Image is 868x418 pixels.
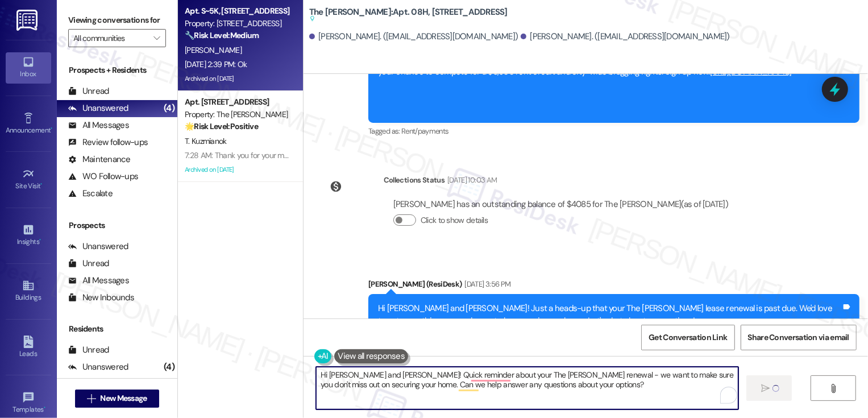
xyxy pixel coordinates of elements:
[6,52,51,83] a: Inbox
[87,394,95,403] i: 
[57,64,177,76] div: Prospects + Residents
[185,96,290,108] div: Apt. [STREET_ADDRESS]
[161,358,177,376] div: (4)
[68,361,128,373] div: Unanswered
[185,109,290,121] div: Property: The [PERSON_NAME]
[368,123,859,139] div: Tagged as:
[153,34,160,43] i: 
[185,121,258,131] strong: 🌟 Risk Level: Positive
[185,136,227,146] span: T. Kuzmianok
[641,325,734,350] button: Get Conversation Link
[68,119,129,131] div: All Messages
[185,59,247,69] div: [DATE] 2:39 PM: Ok
[57,220,177,231] div: Prospects
[185,30,259,40] strong: 🔧 Risk Level: Medium
[6,332,51,363] a: Leads
[316,367,738,409] textarea: To enrich screen reader interactions, please activate Accessibility in Grammarly extension settings
[68,85,109,97] div: Unread
[384,174,445,186] div: Collections Status
[649,332,727,343] span: Get Conversation Link
[378,42,841,115] div: 📣 Hi [PERSON_NAME] and [PERSON_NAME]! We need YOU to represent your building in the Dermot Ignite...
[68,171,138,183] div: WO Follow-ups
[309,31,518,43] div: [PERSON_NAME]. ([EMAIL_ADDRESS][DOMAIN_NAME])
[100,392,147,404] span: New Message
[829,384,837,393] i: 
[57,323,177,335] div: Residents
[421,214,488,226] label: Click to show details
[6,276,51,307] a: Buildings
[68,102,128,114] div: Unanswered
[39,236,41,244] span: •
[378,303,841,327] div: Hi [PERSON_NAME] and [PERSON_NAME]! Just a heads-up that your The [PERSON_NAME] lease renewal is ...
[401,126,449,136] span: Rent/payments
[761,384,770,393] i: 
[68,258,109,270] div: Unread
[748,332,849,343] span: Share Conversation via email
[185,45,242,55] span: [PERSON_NAME]
[68,11,166,29] label: Viewing conversations for
[185,5,290,17] div: Apt. S~5K, [STREET_ADDRESS]
[68,188,113,200] div: Escalate
[41,180,43,188] span: •
[462,278,511,290] div: [DATE] 3:56 PM
[184,163,291,177] div: Archived on [DATE]
[741,325,857,350] button: Share Conversation via email
[68,344,109,356] div: Unread
[68,154,131,165] div: Maintenance
[710,66,792,77] a: [URL][DOMAIN_NAME]
[445,174,497,186] div: [DATE] 10:03 AM
[161,100,177,117] div: (4)
[68,241,128,253] div: Unanswered
[393,198,728,210] div: [PERSON_NAME] has an outstanding balance of $4085 for The [PERSON_NAME] (as of [DATE])
[6,164,51,195] a: Site Visit •
[521,31,730,43] div: [PERSON_NAME]. ([EMAIL_ADDRESS][DOMAIN_NAME])
[44,404,45,412] span: •
[368,278,859,294] div: [PERSON_NAME] (ResiDesk)
[68,136,148,148] div: Review follow-ups
[51,125,52,133] span: •
[185,18,290,30] div: Property: [STREET_ADDRESS]
[68,292,134,304] div: New Inbounds
[16,10,40,31] img: ResiDesk Logo
[6,220,51,251] a: Insights •
[75,390,159,408] button: New Message
[73,29,148,47] input: All communities
[309,6,508,25] b: The [PERSON_NAME]: Apt. 08H, [STREET_ADDRESS]
[184,72,291,86] div: Archived on [DATE]
[68,275,129,287] div: All Messages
